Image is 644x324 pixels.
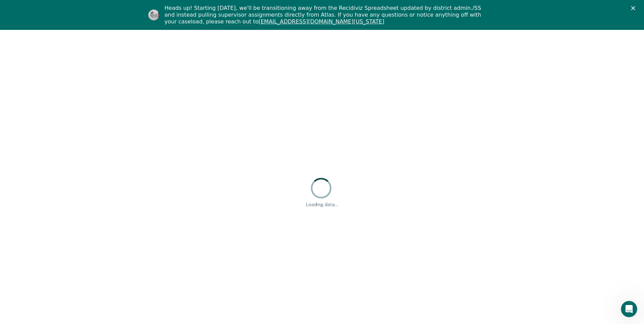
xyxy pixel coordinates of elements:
iframe: Intercom live chat [621,301,637,317]
div: Loading data... [306,202,338,208]
div: Heads up! Starting [DATE], we'll be transitioning away from the Recidiviz Spreadsheet updated by ... [165,5,485,25]
a: [EMAIL_ADDRESS][DOMAIN_NAME][US_STATE] [258,18,384,25]
img: Profile image for Kim [148,10,159,20]
div: Close [631,6,638,10]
